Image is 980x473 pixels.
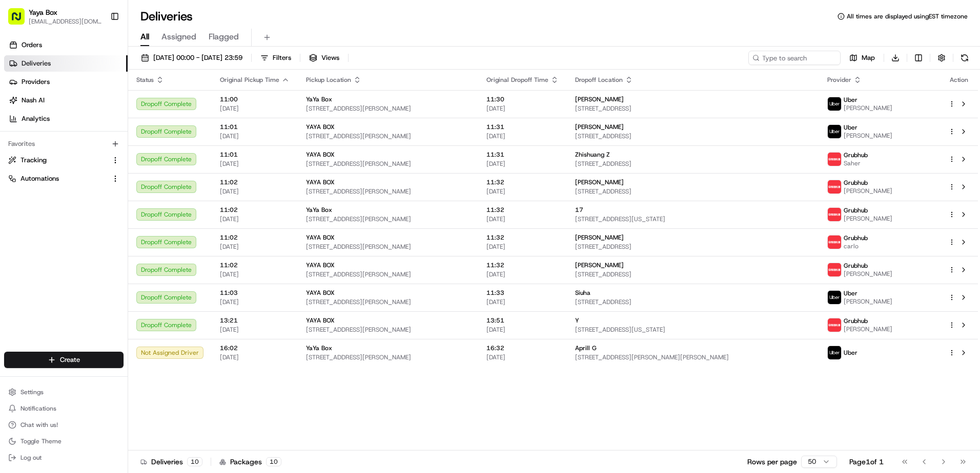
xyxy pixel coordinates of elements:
span: 11:32 [486,233,559,242]
span: [DATE] [486,215,559,223]
img: Regen Pajulas [10,177,27,193]
span: [DATE] [220,298,290,306]
div: 10 [266,457,281,466]
span: [DATE] [220,326,290,334]
span: 11:31 [486,150,559,159]
span: YaYa Box [306,95,332,103]
span: Grubhub [844,234,868,242]
span: [PERSON_NAME] [575,233,624,242]
span: [STREET_ADDRESS][PERSON_NAME] [306,353,470,361]
img: 5e692f75ce7d37001a5d71f1 [828,235,841,249]
span: [DATE] [220,270,290,278]
span: Grubhub [844,151,868,159]
span: [STREET_ADDRESS][PERSON_NAME] [306,104,470,113]
span: Assigned [161,31,196,43]
span: [DATE] [486,326,559,334]
span: Grubhub [844,206,868,214]
span: Nash AI [22,96,45,105]
span: Map [862,53,875,62]
span: [PERSON_NAME] [575,95,624,103]
span: YAYA BOX [306,261,335,269]
span: 11:30 [486,95,559,103]
span: 13:51 [486,316,559,325]
p: Welcome 👋 [10,41,187,57]
span: [STREET_ADDRESS][PERSON_NAME] [306,215,470,223]
a: Providers [4,74,128,90]
span: [DATE] [220,132,290,140]
span: [STREET_ADDRESS][PERSON_NAME][PERSON_NAME] [575,353,811,361]
input: Type to search [748,51,841,65]
button: Create [4,352,124,368]
span: [STREET_ADDRESS] [575,187,811,196]
a: Analytics [4,111,128,127]
span: [DATE] [486,270,559,278]
span: Uber [844,289,857,297]
img: uber-new-logo.jpeg [828,97,841,111]
div: 📗 [10,230,18,238]
span: [EMAIL_ADDRESS][DOMAIN_NAME] [29,17,102,26]
span: 11:32 [486,206,559,214]
a: Orders [4,37,128,53]
span: Deliveries [22,59,51,68]
span: Provider [827,76,851,84]
div: Start new chat [46,98,168,108]
div: Past conversations [10,133,66,141]
span: [STREET_ADDRESS][PERSON_NAME] [306,298,470,306]
span: Toggle Theme [21,437,62,445]
span: [PERSON_NAME] [32,159,83,167]
span: [STREET_ADDRESS] [575,270,811,278]
span: Knowledge Base [21,229,78,239]
span: [DATE] 00:00 - [DATE] 23:59 [153,53,242,62]
img: 5e692f75ce7d37001a5d71f1 [828,318,841,332]
div: Favorites [4,136,124,152]
img: 5e692f75ce7d37001a5d71f1 [828,153,841,166]
span: Grubhub [844,317,868,325]
span: [DATE] [220,104,290,113]
a: Powered byPylon [72,253,124,262]
span: YAYA BOX [306,150,335,159]
button: Yaya Box[EMAIL_ADDRESS][DOMAIN_NAME] [4,4,106,29]
span: [DATE] [486,104,559,113]
button: [DATE] 00:00 - [DATE] 23:59 [136,51,247,65]
img: uber-new-logo.jpeg [828,346,841,359]
span: Original Pickup Time [220,76,279,84]
span: Settings [21,388,44,396]
span: YAYA BOX [306,289,335,297]
span: 11:00 [220,95,290,103]
span: [PERSON_NAME] [575,178,624,186]
span: [STREET_ADDRESS][PERSON_NAME] [306,243,470,251]
span: All times are displayed using EST timezone [847,12,968,20]
a: 💻API Documentation [83,225,169,243]
span: [DATE] [486,132,559,140]
span: YAYA BOX [306,123,335,131]
span: [PERSON_NAME] [844,104,892,112]
span: [PERSON_NAME] [844,325,892,333]
span: YAYA BOX [306,316,335,325]
span: [DATE] [486,160,559,168]
span: 11:02 [220,261,290,269]
img: 5e692f75ce7d37001a5d71f1 [828,263,841,276]
span: [PERSON_NAME] [844,270,892,278]
img: uber-new-logo.jpeg [828,291,841,304]
a: Nash AI [4,92,128,109]
span: 11:01 [220,150,290,159]
a: Deliveries [4,55,128,72]
h1: Deliveries [140,8,193,25]
span: YAYA BOX [306,233,335,242]
img: 5e692f75ce7d37001a5d71f1 [828,208,841,221]
span: [DATE] [220,353,290,361]
span: Tracking [21,156,47,165]
span: Create [60,355,80,364]
span: YAYA BOX [306,178,335,186]
span: 11:01 [220,123,290,131]
span: 11:31 [486,123,559,131]
span: Pylon [102,254,124,262]
a: 📗Knowledge Base [6,225,83,243]
span: [STREET_ADDRESS][PERSON_NAME] [306,187,470,196]
span: [STREET_ADDRESS][PERSON_NAME] [306,326,470,334]
span: Status [136,76,154,84]
span: Grubhub [844,262,868,270]
span: [DATE] [220,160,290,168]
button: Views [304,51,344,65]
button: Filters [256,51,296,65]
